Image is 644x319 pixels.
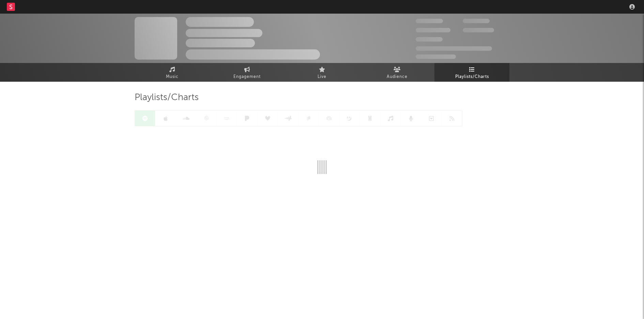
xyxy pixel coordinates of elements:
[416,37,443,42] span: 100,000
[166,73,179,81] span: Music
[434,63,509,82] a: Playlists/Charts
[359,63,434,82] a: Audience
[455,73,489,81] span: Playlists/Charts
[463,19,490,23] span: 100,000
[463,28,494,32] span: 1,000,000
[233,73,261,81] span: Engagement
[416,28,450,32] span: 50,000,000
[387,73,408,81] span: Audience
[135,63,210,82] a: Music
[135,94,199,102] span: Playlists/Charts
[416,19,443,23] span: 300,000
[416,54,456,59] span: Jump Score: 85.0
[285,63,359,82] a: Live
[416,46,492,51] span: 50,000,000 Monthly Listeners
[210,63,285,82] a: Engagement
[318,73,326,81] span: Live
